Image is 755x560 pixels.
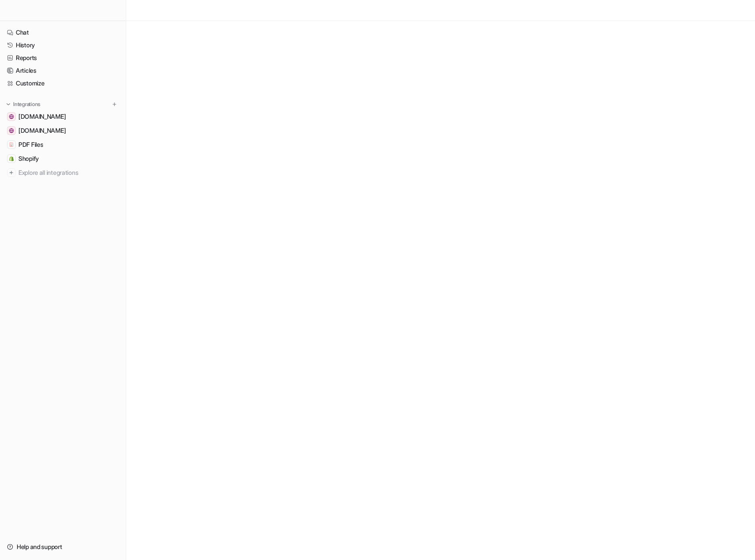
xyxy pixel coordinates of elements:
span: Explore all integrations [18,166,119,180]
a: Reports [4,52,122,64]
span: [DOMAIN_NAME] [18,112,66,121]
img: Shopify [9,156,14,161]
a: www.lioninox.com[DOMAIN_NAME] [4,124,122,137]
img: www.lioninox.com [9,128,14,133]
a: Articles [4,64,122,77]
img: explore all integrations [7,168,16,177]
a: Explore all integrations [4,167,122,179]
a: PDF FilesPDF Files [4,138,122,151]
a: Help and support [4,541,122,553]
p: Integrations [13,101,40,108]
span: Shopify [18,154,39,163]
img: menu_add.svg [111,101,118,107]
img: expand menu [5,101,11,107]
span: [DOMAIN_NAME] [18,126,66,135]
a: handwashbasin.com[DOMAIN_NAME] [4,110,122,123]
a: History [4,39,122,51]
button: Integrations [4,100,43,109]
a: Chat [4,26,122,39]
a: Customize [4,77,122,89]
a: ShopifyShopify [4,152,122,165]
span: PDF Files [18,140,43,149]
img: handwashbasin.com [9,114,14,119]
img: PDF Files [9,142,14,147]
